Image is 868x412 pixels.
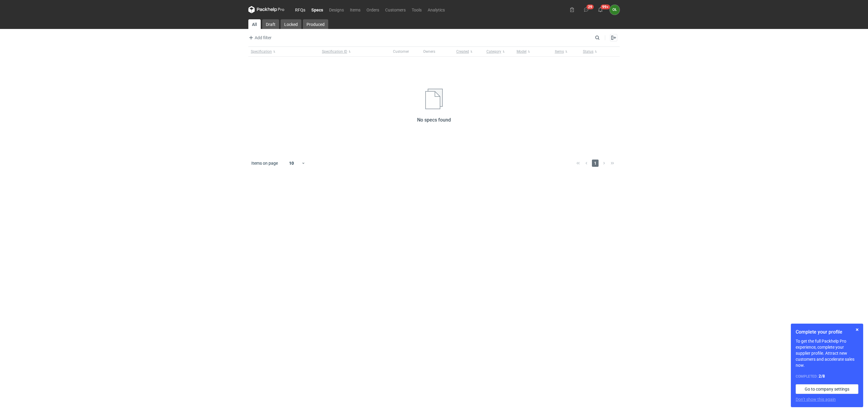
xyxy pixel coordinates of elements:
a: Designs [326,6,347,13]
a: Locked [281,19,301,29]
button: 99+ [596,5,605,14]
span: Add filter [247,34,272,41]
span: Items on page [251,160,278,166]
a: Analytics [425,6,448,13]
button: Add filter [247,34,272,41]
a: Produced [303,19,328,29]
div: Olga Łopatowicz [610,5,620,15]
div: Completed: [796,373,858,379]
div: 10 [282,159,301,167]
button: Don’t show this again [796,396,836,402]
svg: Packhelp Pro [248,6,285,13]
input: Search [594,34,613,41]
a: All [248,19,261,29]
button: 29 [581,5,591,14]
strong: 2 / 8 [819,374,825,379]
a: Orders [363,6,382,13]
button: OŁ [610,5,620,15]
a: Items [347,6,363,13]
p: To get the full Packhelp Pro experience, complete your supplier profile. Attract new customers an... [796,338,858,368]
a: Go to company settings [796,384,858,394]
span: 1 [592,160,599,167]
a: Tools [409,6,425,13]
button: Skip for now [854,326,861,333]
h2: No specs found [417,116,451,124]
h1: Complete your profile [796,328,858,336]
a: Specs [308,6,326,13]
a: Customers [382,6,409,13]
a: RFQs [292,6,308,13]
a: Draft [262,19,279,29]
